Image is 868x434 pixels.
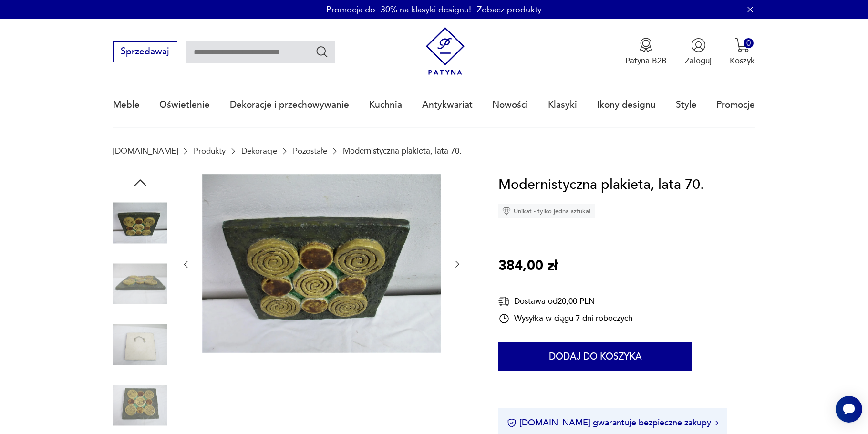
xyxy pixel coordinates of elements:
p: 384,00 zł [498,255,558,277]
a: Nowości [492,83,528,127]
img: Ikona koszyka [735,38,750,52]
button: Sprzedawaj [113,41,177,62]
h1: Modernistyczna plakieta, lata 70. [498,174,704,196]
a: Klasyki [548,83,577,127]
a: Dekoracje [241,146,277,155]
div: Dostawa od 20,00 PLN [498,295,632,307]
button: [DOMAIN_NAME] gwarantuje bezpieczne zakupy [507,417,718,429]
iframe: Smartsupp widget button [836,396,862,423]
p: Promocja do -30% na klasyki designu! [326,4,471,16]
p: Patyna B2B [625,55,667,66]
a: Zobacz produkty [477,4,542,16]
div: Unikat - tylko jedna sztuka! [498,204,595,218]
div: Wysyłka w ciągu 7 dni roboczych [498,313,632,324]
img: Ikona diamentu [502,207,511,216]
img: Ikonka użytkownika [691,38,706,52]
button: Dodaj do koszyka [498,342,692,371]
a: Produkty [194,146,226,155]
img: Zdjęcie produktu Modernistyczna plakieta, lata 70. [113,318,167,372]
a: Style [676,83,697,127]
a: Ikony designu [597,83,656,127]
img: Patyna - sklep z meblami i dekoracjami vintage [421,27,469,75]
img: Zdjęcie produktu Modernistyczna plakieta, lata 70. [113,196,167,250]
button: 0Koszyk [730,38,755,66]
button: Patyna B2B [625,38,667,66]
button: Zaloguj [685,38,712,66]
a: Meble [113,83,140,127]
img: Zdjęcie produktu Modernistyczna plakieta, lata 70. [113,378,167,433]
a: [DOMAIN_NAME] [113,146,178,155]
a: Oświetlenie [159,83,210,127]
a: Dekoracje i przechowywanie [230,83,349,127]
p: Zaloguj [685,55,712,66]
img: Ikona dostawy [498,295,510,307]
img: Zdjęcie produktu Modernistyczna plakieta, lata 70. [202,174,441,353]
p: Modernistyczna plakieta, lata 70. [343,146,462,155]
a: Pozostałe [293,146,327,155]
a: Ikona medaluPatyna B2B [625,38,667,66]
a: Promocje [716,83,755,127]
button: Szukaj [315,45,329,59]
img: Ikona strzałki w prawo [715,421,718,425]
a: Sprzedawaj [113,49,177,56]
img: Ikona certyfikatu [507,418,517,428]
div: 0 [744,38,754,48]
img: Zdjęcie produktu Modernistyczna plakieta, lata 70. [113,257,167,311]
img: Ikona medalu [639,38,653,52]
a: Kuchnia [369,83,402,127]
p: Koszyk [730,55,755,66]
a: Antykwariat [422,83,473,127]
